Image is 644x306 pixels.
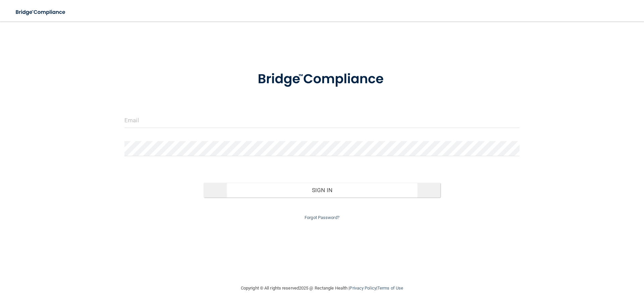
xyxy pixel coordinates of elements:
[305,215,339,220] a: Forgot Password?
[204,183,441,198] button: Sign In
[528,258,636,285] iframe: Drift Widget Chat Controller
[244,62,400,97] img: bridge_compliance_login_screen.278c3ca4.svg
[350,286,376,291] a: Privacy Policy
[124,113,520,128] input: Email
[200,277,444,299] div: Copyright © All rights reserved 2025 @ Rectangle Health | |
[10,5,72,19] img: bridge_compliance_login_screen.278c3ca4.svg
[377,286,403,291] a: Terms of Use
